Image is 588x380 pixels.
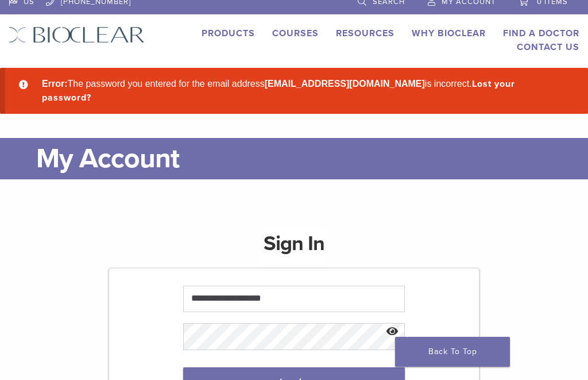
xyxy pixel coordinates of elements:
h1: Sign In [264,230,324,267]
h1: My Account [36,138,579,179]
img: Bioclear [9,26,145,43]
a: Products [202,28,255,39]
a: Courses [272,28,319,39]
li: The password you entered for the email address is incorrect. [37,77,570,105]
a: Find A Doctor [503,28,579,39]
a: Back To Top [395,337,510,367]
strong: Error: [42,79,67,89]
strong: [EMAIL_ADDRESS][DOMAIN_NAME] [265,79,425,89]
button: Show password [380,317,405,347]
a: Contact Us [517,41,579,53]
a: Resources [336,28,394,39]
a: Why Bioclear [412,28,486,39]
